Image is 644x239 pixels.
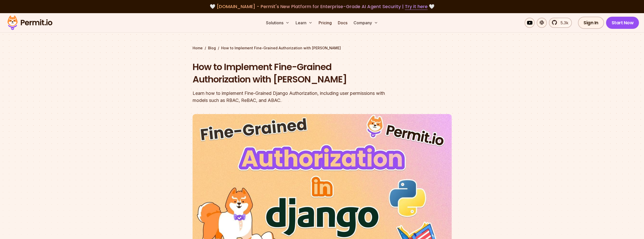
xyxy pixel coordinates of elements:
[557,20,568,26] span: 5.3k
[351,18,380,28] button: Company
[606,17,639,29] a: Start Now
[405,3,428,10] a: Try it here
[208,46,216,51] a: Blog
[549,18,572,28] a: 5.3k
[193,61,387,86] h1: How to Implement Fine-Grained Authorization with [PERSON_NAME]
[264,18,292,28] button: Solutions
[336,18,349,28] a: Docs
[578,17,604,29] a: Sign In
[317,18,334,28] a: Pricing
[193,46,203,51] a: Home
[217,3,428,10] span: [DOMAIN_NAME] - Permit's New Platform for Enterprise-Grade AI Agent Security |
[193,46,452,51] div: / /
[193,90,387,104] div: Learn how to implement Fine-Grained Django Authorization, including user permissions with models ...
[294,18,315,28] button: Learn
[12,3,632,10] div: 🤍 🤍
[5,14,55,31] img: Permit logo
